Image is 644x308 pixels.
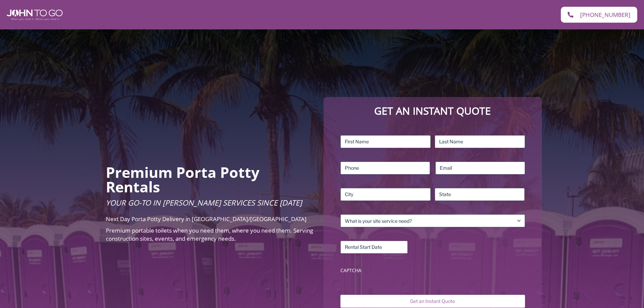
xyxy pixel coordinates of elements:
input: State [435,188,525,201]
label: CAPTCHA [340,267,525,274]
span: Next Day Porta Potty Delivery in [GEOGRAPHIC_DATA]/[GEOGRAPHIC_DATA] [106,215,307,223]
a: [PHONE_NUMBER] [561,7,637,23]
input: City [340,188,431,201]
h2: Premium Porta Potty Rentals [106,165,314,194]
input: First Name [340,135,431,148]
input: Phone [340,162,430,174]
input: Get an Instant Quote [340,295,525,308]
span: Your Go-To in [PERSON_NAME] Services Since [DATE] [106,197,302,208]
input: Email [435,162,525,174]
span: Premium portable toilets when you need them, where you need them. Serving construction sites, eve... [106,227,313,242]
input: Last Name [435,135,525,148]
p: Get an Instant Quote [330,104,535,118]
img: John To Go [7,9,63,20]
input: Rental Start Date [340,241,408,254]
span: [PHONE_NUMBER] [580,12,630,18]
button: Live Chat [617,281,644,308]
